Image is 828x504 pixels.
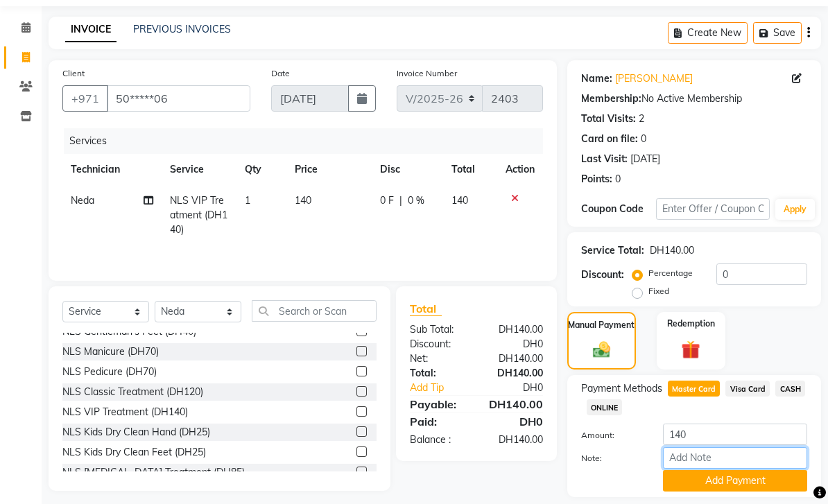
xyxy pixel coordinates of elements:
span: Master Card [668,381,721,397]
div: Discount: [581,268,624,282]
label: Amount: [571,429,653,442]
span: Visa Card [725,381,770,397]
th: Price [286,154,372,185]
div: DH140.00 [476,366,553,381]
div: DH140.00 [650,243,694,258]
div: Coupon Code [581,202,657,216]
button: Create New [668,22,748,44]
th: Action [497,154,543,185]
div: DH0 [476,413,553,430]
th: Service [162,154,236,185]
label: Percentage [648,267,693,279]
a: Add Tip [399,381,489,395]
div: DH0 [476,337,553,351]
div: DH140.00 [476,433,553,447]
div: NLS Manicure (DH70) [62,345,159,359]
button: Save [753,22,802,44]
div: [DATE] [630,152,660,166]
label: Invoice Number [397,67,457,80]
a: INVOICE [65,17,117,42]
button: Add Payment [663,470,807,492]
div: Payable: [399,396,476,412]
input: Search by Name/Mobile/Email/Code [107,85,250,112]
div: Service Total: [581,243,644,258]
label: Date [271,67,290,80]
label: Client [62,67,85,80]
div: DH0 [489,381,553,395]
img: _cash.svg [587,340,616,360]
span: CASH [775,381,805,397]
div: Membership: [581,92,641,106]
th: Total [443,154,497,185]
span: NLS VIP Treatment (DH140) [170,194,227,236]
div: 0 [615,172,621,186]
a: PREVIOUS INVOICES [133,23,231,35]
label: Manual Payment [568,319,635,331]
div: Points: [581,172,612,186]
div: DH140.00 [476,396,553,412]
div: Balance : [399,433,476,447]
span: Neda [71,194,94,207]
span: ONLINE [587,399,623,415]
span: 0 % [408,193,424,208]
a: [PERSON_NAME] [615,71,693,86]
div: Discount: [399,337,476,351]
span: 140 [451,194,468,207]
th: Qty [236,154,286,185]
div: Total: [399,366,476,381]
div: NLS Classic Treatment (DH120) [62,385,203,399]
span: 1 [245,194,250,207]
div: Name: [581,71,612,86]
div: Total Visits: [581,112,636,126]
button: Apply [775,199,815,220]
label: Note: [571,452,653,464]
div: Services [64,128,553,154]
div: Card on file: [581,132,638,146]
input: Add Note [663,447,807,469]
span: Total [410,302,442,316]
span: 140 [295,194,311,207]
button: +971 [62,85,108,112]
input: Search or Scan [252,300,377,322]
label: Fixed [648,285,669,297]
div: NLS [MEDICAL_DATA] Treatment (DH85) [62,465,245,480]
th: Technician [62,154,162,185]
th: Disc [372,154,443,185]
img: _gift.svg [675,338,706,362]
div: NLS Kids Dry Clean Hand (DH25) [62,425,210,440]
div: No Active Membership [581,92,807,106]
div: NLS Kids Dry Clean Feet (DH25) [62,445,206,460]
div: DH140.00 [476,322,553,337]
div: DH140.00 [476,351,553,366]
div: Paid: [399,413,476,430]
span: Payment Methods [581,381,662,396]
span: | [399,193,402,208]
span: 0 F [380,193,394,208]
div: 0 [641,132,646,146]
label: Redemption [667,318,715,330]
div: Net: [399,351,476,366]
input: Enter Offer / Coupon Code [656,198,769,220]
div: Sub Total: [399,322,476,337]
div: NLS VIP Treatment (DH140) [62,405,188,419]
div: 2 [639,112,644,126]
div: NLS Pedicure (DH70) [62,365,157,379]
div: Last Visit: [581,152,628,166]
input: Amount [663,424,807,445]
